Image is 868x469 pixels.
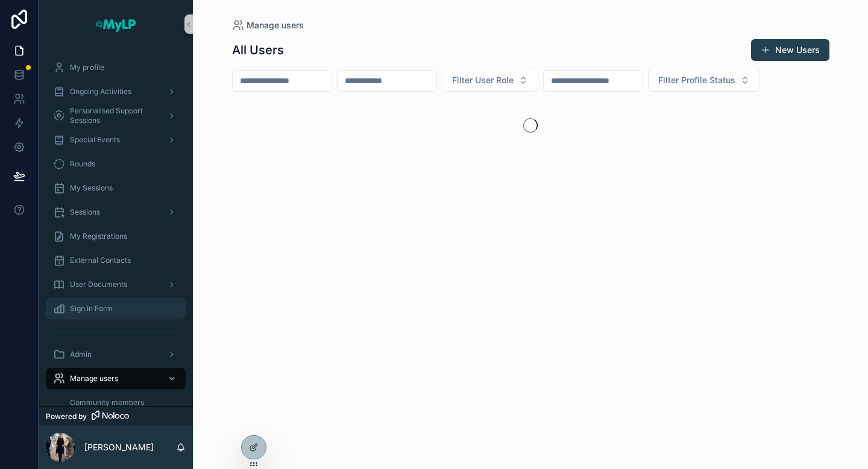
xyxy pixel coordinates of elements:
[751,39,829,61] button: New Users
[46,412,87,421] span: Powered by
[95,14,137,34] img: App logo
[658,74,735,86] span: Filter Profile Status
[232,42,284,58] h1: All Users
[232,19,304,31] a: Manage users
[70,374,118,383] span: Manage users
[70,183,113,193] span: My Sessions
[46,81,186,102] a: Ongoing Activities
[46,177,186,199] a: My Sessions
[46,129,186,151] a: Special Events
[46,153,186,175] a: Rounds
[70,231,127,241] span: My Registrations
[70,256,131,265] span: External Contacts
[46,368,186,389] a: Manage users
[247,19,304,31] span: Manage users
[70,350,92,359] span: Admin
[70,63,104,72] span: My profile
[70,398,144,408] span: Community members
[70,106,158,125] span: Personalised Support Sessions
[46,105,186,127] a: Personalised Support Sessions
[46,225,186,247] a: My Registrations
[46,274,186,295] a: User Documents
[84,441,154,453] p: [PERSON_NAME]
[46,298,186,319] a: Sign In Form
[46,57,186,78] a: My profile
[70,87,131,96] span: Ongoing Activities
[46,250,186,271] a: External Contacts
[70,207,100,217] span: Sessions
[452,74,514,86] span: Filter User Role
[70,159,95,169] span: Rounds
[442,69,538,92] button: Select Button
[70,135,120,145] span: Special Events
[46,344,186,365] a: Admin
[70,304,113,313] span: Sign In Form
[46,201,186,223] a: Sessions
[60,392,186,414] a: Community members
[39,406,193,426] a: Powered by
[39,48,193,406] div: scrollable content
[648,69,760,92] button: Select Button
[70,280,127,289] span: User Documents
